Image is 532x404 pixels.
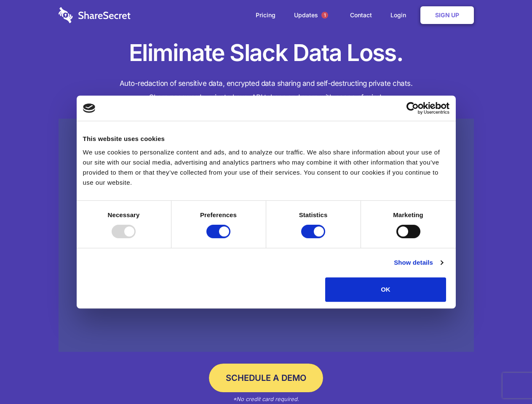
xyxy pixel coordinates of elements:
a: Show details [394,258,443,268]
img: logo-wordmark-white-trans-d4663122ce5f474addd5e946df7df03e33cb6a1c49d2221995e7729f52c070b2.svg [59,7,131,23]
strong: Preferences [200,211,237,218]
a: Schedule a Demo [209,364,323,392]
a: Contact [342,2,380,28]
a: Wistia video thumbnail [59,119,474,352]
strong: Marketing [393,211,423,218]
a: Usercentrics Cookiebot - opens in a new window [376,102,449,114]
button: OK [325,277,446,302]
em: *No credit card required. [233,396,299,402]
span: 1 [321,12,328,19]
div: We use cookies to personalize content and ads, and to analyze our traffic. We also share informat... [83,147,449,188]
a: Sign Up [420,6,474,24]
a: Login [382,2,419,28]
h1: Eliminate Slack Data Loss. [59,38,474,68]
strong: Statistics [299,211,328,218]
strong: Necessary [108,211,140,218]
img: logo [83,104,96,113]
h4: Auto-redaction of sensitive data, encrypted data sharing and self-destructing private chats. Shar... [59,77,474,104]
div: This website uses cookies [83,134,449,144]
a: Pricing [247,2,284,28]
